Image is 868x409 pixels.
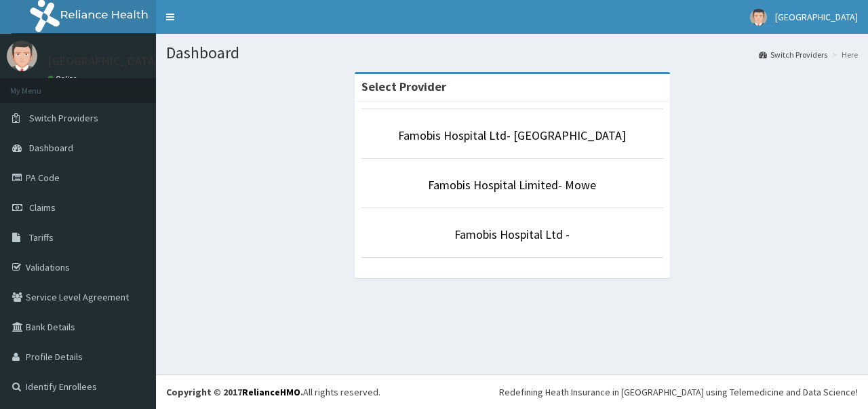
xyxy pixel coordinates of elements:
[398,128,626,143] a: Famobis Hospital Ltd- [GEOGRAPHIC_DATA]
[750,9,767,26] img: User Image
[428,177,596,193] a: Famobis Hospital Limited- Mowe
[47,74,80,83] a: Online
[829,49,858,60] li: Here
[759,49,827,60] a: Switch Providers
[361,79,446,94] strong: Select Provider
[7,41,37,71] img: User Image
[242,386,300,398] a: RelianceHMO
[454,227,570,242] a: Famobis Hospital Ltd -
[29,142,73,154] span: Dashboard
[156,374,868,409] footer: All rights reserved.
[29,201,56,214] span: Claims
[47,55,159,67] p: [GEOGRAPHIC_DATA]
[166,44,858,62] h1: Dashboard
[166,386,303,398] strong: Copyright © 2017 .
[775,11,858,23] span: [GEOGRAPHIC_DATA]
[499,385,858,399] div: Redefining Heath Insurance in [GEOGRAPHIC_DATA] using Telemedicine and Data Science!
[29,231,54,244] span: Tariffs
[29,112,98,124] span: Switch Providers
